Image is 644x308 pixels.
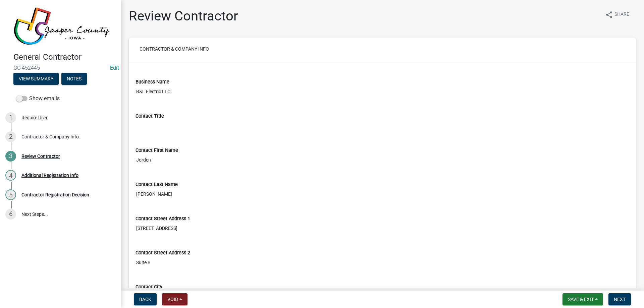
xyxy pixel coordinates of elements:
a: Edit [110,65,119,71]
wm-modal-confirm: Edit Application Number [110,65,119,71]
button: Notes [61,73,87,85]
label: Show emails [16,95,60,103]
div: 1 [5,112,16,123]
span: Void [167,297,178,302]
label: Contact City [136,285,162,290]
label: Business Name [136,80,169,84]
div: 3 [5,151,16,162]
div: Contractor & Company Info [21,134,79,139]
label: Contact Last Name [136,182,178,187]
label: Contact First Name [136,148,178,153]
button: shareShare [600,8,635,21]
span: Share [614,11,629,19]
div: 5 [5,189,16,200]
span: GC-452445 [13,65,107,71]
label: Contact Title [136,114,164,119]
div: Require User [21,115,48,120]
div: Review Contractor [21,154,60,159]
div: 2 [5,131,16,142]
img: Jasper County, Iowa [13,7,110,45]
button: Next [608,293,631,305]
wm-modal-confirm: Summary [13,76,59,82]
label: Contact Street Address 1 [136,217,190,221]
span: Next [614,297,626,302]
button: Back [134,293,157,305]
label: Contact Street Address 2 [136,251,190,255]
div: Additional Registration Info [21,173,78,178]
div: 6 [5,209,16,220]
h1: Review Contractor [129,8,238,24]
button: Contractor & Company Info [134,43,214,55]
i: share [605,11,613,19]
span: Back [139,297,151,302]
button: Save & Exit [562,293,603,305]
div: Contractor Registration Decision [21,192,89,197]
wm-modal-confirm: Notes [61,76,87,82]
div: 4 [5,170,16,181]
button: View Summary [13,73,59,85]
span: Save & Exit [568,297,594,302]
h4: General Contractor [13,52,115,62]
button: Void [162,293,187,305]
